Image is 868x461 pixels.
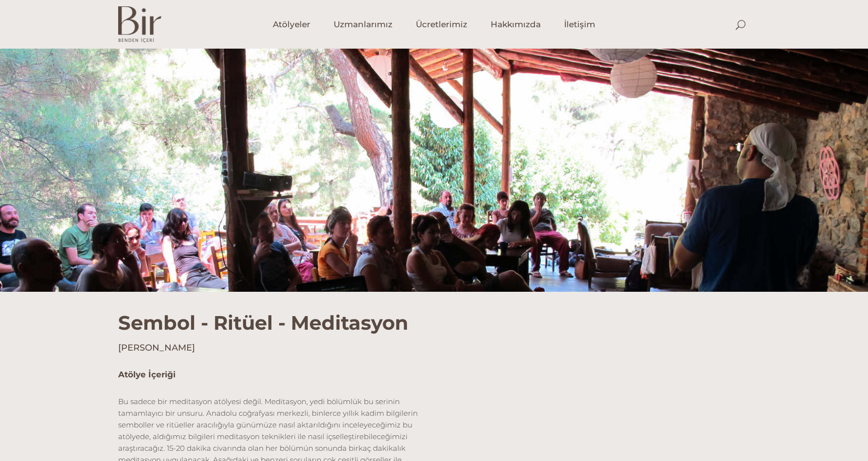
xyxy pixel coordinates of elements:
[118,369,427,381] h5: Atölye İçeriği
[118,342,750,354] h4: [PERSON_NAME]
[334,19,392,30] span: Uzmanlarımız
[118,292,750,335] h1: Sembol - Ritüel - Meditasyon
[416,19,467,30] span: Ücretlerimiz
[564,19,595,30] span: İletişim
[273,19,310,30] span: Atölyeler
[491,19,541,30] span: Hakkımızda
